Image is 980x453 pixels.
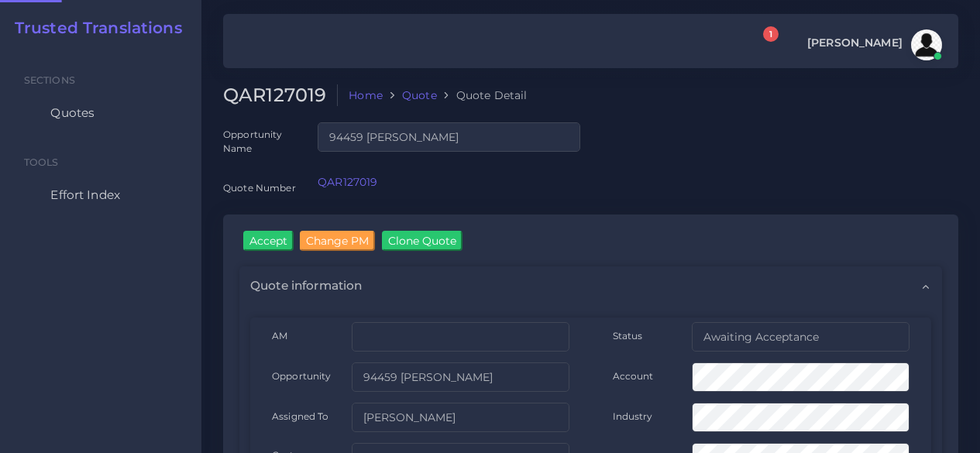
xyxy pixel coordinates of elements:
[300,231,375,251] input: Change PM
[12,97,190,129] a: Quotes
[239,266,942,305] div: Quote information
[223,128,296,155] label: Opportunity Name
[352,403,569,432] input: pm
[318,175,377,189] a: QAR127019
[223,181,296,194] label: Quote Number
[250,277,362,294] span: Quote information
[223,84,338,107] h2: QAR127019
[382,231,462,251] input: Clone Quote
[243,231,294,251] input: Accept
[749,35,776,56] a: 1
[4,19,182,37] a: Trusted Translations
[402,88,437,103] a: Quote
[911,29,942,60] img: avatar
[763,26,779,42] span: 1
[437,88,528,103] li: Quote Detail
[799,29,947,60] a: [PERSON_NAME]avatar
[24,74,75,86] span: Sections
[272,369,332,383] label: Opportunity
[807,37,903,48] span: [PERSON_NAME]
[50,187,120,204] span: Effort Index
[613,329,643,342] label: Status
[12,179,190,211] a: Effort Index
[50,105,95,122] span: Quotes
[272,329,287,342] label: AM
[24,156,59,168] span: Tools
[349,88,383,103] a: Home
[613,410,653,423] label: Industry
[613,369,654,383] label: Account
[272,410,329,423] label: Assigned To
